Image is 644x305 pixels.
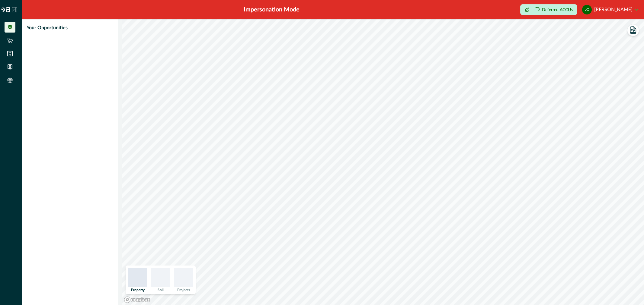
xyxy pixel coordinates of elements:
[177,288,190,292] p: Projects
[582,2,638,17] button: justin costello[PERSON_NAME]
[131,288,145,292] p: Property
[27,24,68,31] p: Your Opportunities
[124,296,150,303] a: Mapbox logo
[542,8,573,12] p: Deferred ACCUs
[244,5,300,14] div: Impersonation Mode
[1,7,10,12] img: Logo
[158,288,164,292] p: Soil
